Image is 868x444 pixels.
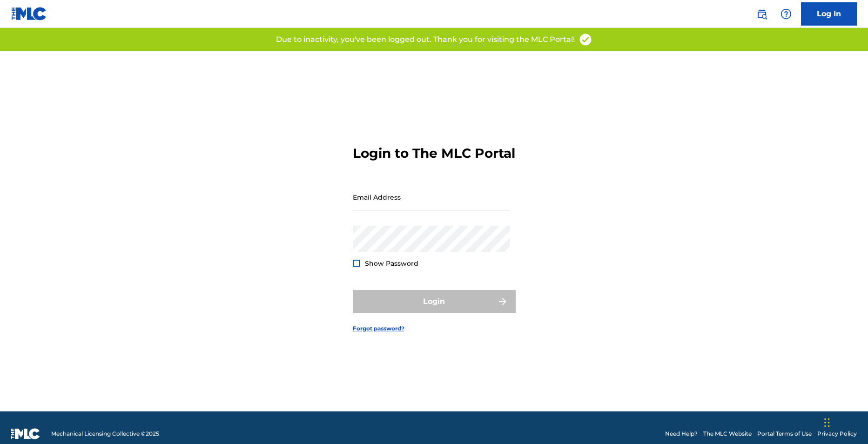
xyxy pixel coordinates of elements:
[777,5,795,23] div: Help
[665,430,698,438] a: Need Help?
[579,33,592,47] img: access
[781,8,792,20] img: help
[824,409,830,437] div: Drag
[756,8,767,20] img: search
[753,5,771,23] a: Public Search
[11,428,40,439] img: logo
[365,259,418,268] span: Show Password
[11,7,47,20] img: MLC Logo
[276,34,575,45] p: Due to inactivity, you've been logged out. Thank you for visiting the MLC Portal!
[821,399,868,444] iframe: Chat Widget
[353,145,515,161] h3: Login to The MLC Portal
[757,430,812,438] a: Portal Terms of Use
[353,324,404,333] a: Forgot password?
[703,430,752,438] a: The MLC Website
[51,430,159,438] span: Mechanical Licensing Collective © 2025
[817,430,857,438] a: Privacy Policy
[801,2,857,26] a: Log In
